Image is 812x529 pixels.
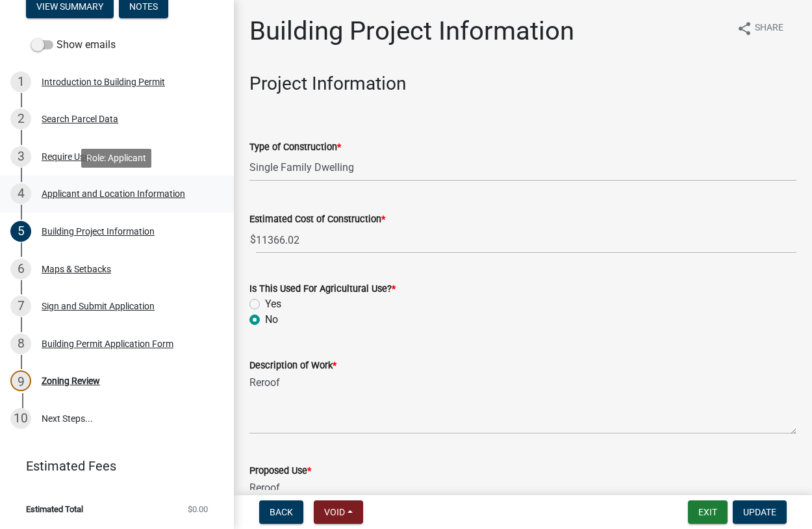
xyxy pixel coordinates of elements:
label: Proposed Use [249,467,311,476]
button: Back [259,500,303,524]
div: Maps & Setbacks [42,264,111,274]
span: Back [270,507,293,517]
div: 8 [10,333,31,354]
div: Building Permit Application Form [42,339,173,348]
wm-modal-confirm: Summary [26,2,114,12]
label: Estimated Cost of Construction [249,215,385,224]
div: Applicant and Location Information [42,189,185,198]
h3: Project Information [249,73,796,95]
div: Zoning Review [42,376,100,385]
div: Sign and Submit Application [42,302,155,311]
span: Share [755,21,783,36]
div: 10 [10,408,31,429]
label: No [265,312,278,328]
span: Void [324,507,345,517]
label: Yes [265,296,281,312]
button: Exit [688,500,728,524]
div: 2 [10,109,31,129]
button: Update [733,500,787,524]
div: 1 [10,71,31,92]
div: 3 [10,146,31,167]
label: Show emails [31,37,116,53]
div: 9 [10,370,31,391]
div: Require User [42,152,92,161]
div: Search Parcel Data [42,114,118,123]
div: Introduction to Building Permit [42,77,165,86]
label: Description of Work [249,361,336,370]
span: Update [743,507,776,517]
span: $0.00 [188,505,208,513]
div: 6 [10,259,31,279]
h1: Building Project Information [249,16,574,47]
div: Role: Applicant [81,149,151,168]
button: shareShare [726,16,794,41]
span: Estimated Total [26,505,83,513]
div: 7 [10,296,31,316]
label: Is This Used For Agricultural Use? [249,285,396,294]
label: Type of Construction [249,143,341,152]
a: Estimated Fees [10,453,213,479]
i: share [737,21,752,36]
div: 4 [10,183,31,204]
div: Building Project Information [42,227,155,236]
span: $ [249,227,257,253]
div: 5 [10,221,31,242]
button: Void [314,500,363,524]
wm-modal-confirm: Notes [119,2,168,12]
